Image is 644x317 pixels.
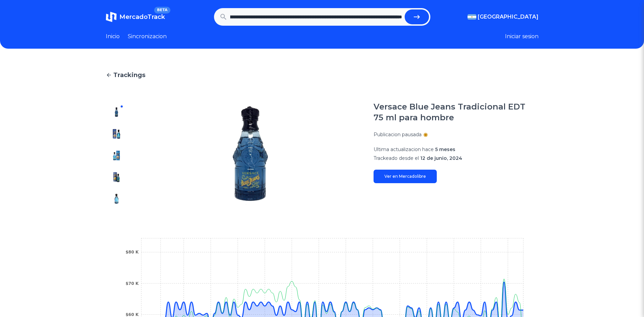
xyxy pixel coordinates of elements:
[119,13,165,21] span: MercadoTrack
[374,131,422,138] p: Publicacion pausada
[420,155,462,161] span: 12 de junio, 2024
[106,11,117,22] img: MercadoTrack
[111,128,122,139] img: Versace Blue Jeans Tradicional EDT 75 ml para hombre
[111,150,122,161] img: Versace Blue Jeans Tradicional EDT 75 ml para hombre
[478,13,539,21] span: [GEOGRAPHIC_DATA]
[125,250,139,254] tspan: $80 K
[111,107,122,118] img: Versace Blue Jeans Tradicional EDT 75 ml para hombre
[128,32,167,41] a: Sincronizacion
[435,146,455,152] span: 5 meses
[111,172,122,182] img: Versace Blue Jeans Tradicional EDT 75 ml para hombre
[468,13,539,21] button: [GEOGRAPHIC_DATA]
[154,7,170,14] span: BETA
[505,32,539,41] button: Iniciar sesion
[106,11,165,22] a: MercadoTrackBETA
[374,101,539,123] h1: Versace Blue Jeans Tradicional EDT 75 ml para hombre
[374,146,434,152] span: Ultima actualizacion hace
[106,70,539,80] a: Trackings
[106,32,120,41] a: Inicio
[125,312,139,317] tspan: $60 K
[113,70,145,80] span: Trackings
[125,281,139,286] tspan: $70 K
[374,155,419,161] span: Trackeado desde el
[374,170,437,183] a: Ver en Mercadolibre
[141,101,360,210] img: Versace Blue Jeans Tradicional EDT 75 ml para hombre
[468,14,476,20] img: Argentina
[111,193,122,204] img: Versace Blue Jeans Tradicional EDT 75 ml para hombre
